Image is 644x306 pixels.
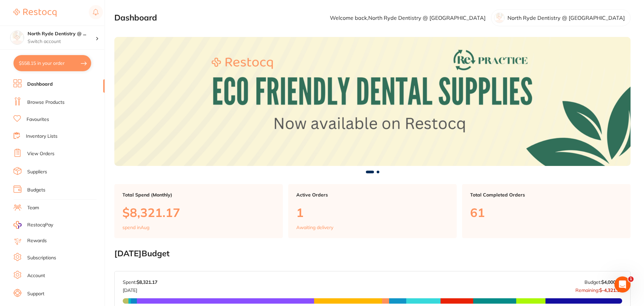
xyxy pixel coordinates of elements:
a: Rewards [27,237,47,244]
strong: $8,321.17 [137,279,157,285]
a: Budgets [27,187,45,193]
button: $558.15 in your order [13,55,91,71]
span: 1 [628,276,634,282]
p: Total Spend (Monthly) [122,192,275,198]
img: North Ryde Dentistry @ Macquarie Park [10,31,24,44]
a: Total Completed Orders61 [462,184,631,238]
a: Dashboard [27,81,53,88]
a: View Orders [27,150,54,157]
a: Favourites [27,116,49,123]
iframe: Intercom live chat [614,276,631,293]
p: [DATE] [123,285,157,293]
p: 1 [296,206,449,219]
p: Active Orders [296,192,449,198]
p: Budget: [584,279,622,285]
a: Inventory Lists [26,133,58,140]
a: Browse Products [27,99,65,106]
a: Total Spend (Monthly)$8,321.17spend inAug [114,184,283,238]
p: 61 [470,206,622,219]
h2: [DATE] Budget [114,249,631,258]
p: North Ryde Dentistry @ [GEOGRAPHIC_DATA] [507,15,625,21]
a: Team [27,205,39,211]
p: $8,321.17 [122,206,275,219]
p: spend in Aug [122,225,149,230]
a: Support [27,291,44,297]
a: Account [27,272,45,279]
p: Spent: [123,279,157,285]
p: Switch account [28,38,96,45]
strong: $4,000.00 [601,279,622,285]
p: Remaining: [575,285,622,293]
img: Restocq Logo [13,9,56,17]
a: Restocq Logo [13,5,56,20]
p: Total Completed Orders [470,192,622,198]
a: Active Orders1Awaiting delivery [288,184,457,238]
a: Subscriptions [27,255,56,261]
p: Awaiting delivery [296,225,333,230]
span: RestocqPay [27,222,53,228]
p: Welcome back, North Ryde Dentistry @ [GEOGRAPHIC_DATA] [330,15,486,21]
img: Dashboard [114,37,631,166]
h2: Dashboard [114,13,157,23]
h4: North Ryde Dentistry @ Macquarie Park [28,31,96,37]
a: RestocqPay [13,221,53,229]
a: Suppliers [27,169,47,175]
strong: $-4,321.17 [599,287,622,293]
img: RestocqPay [13,221,22,229]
